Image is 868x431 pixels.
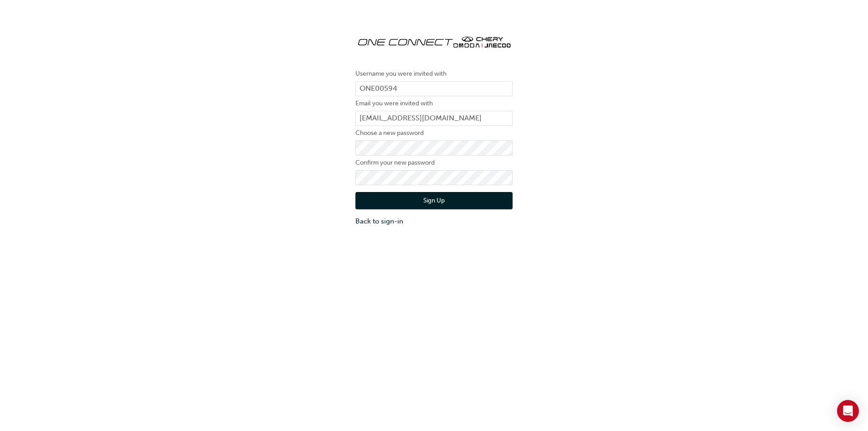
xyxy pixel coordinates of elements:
input: Username [355,81,513,97]
label: Username you were invited with [355,68,513,79]
label: Choose a new password [355,128,513,139]
label: Email you were invited with [355,98,513,109]
button: Sign Up [355,192,513,209]
label: Confirm your new password [355,157,513,168]
img: oneconnect [355,27,513,55]
a: Back to sign-in [355,216,513,227]
div: Open Intercom Messenger [837,400,859,422]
